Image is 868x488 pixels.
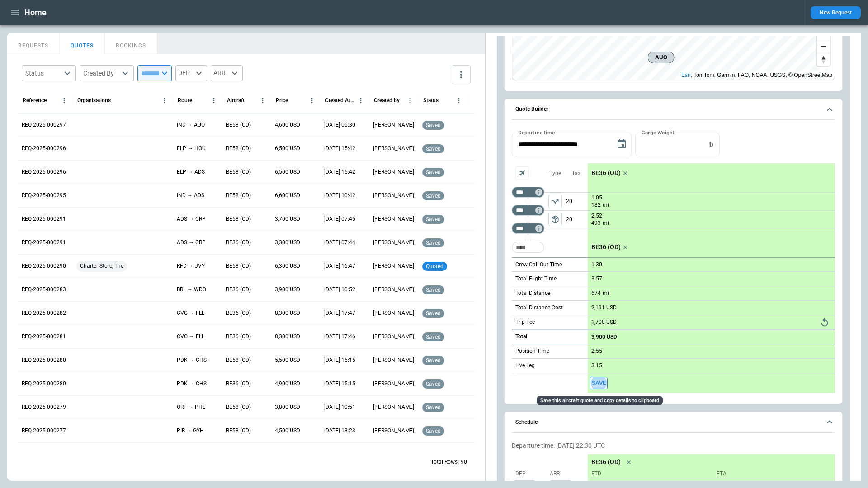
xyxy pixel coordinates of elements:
p: BRL → WDG [177,286,206,294]
div: Created by [374,97,400,104]
div: Created At (UTC-05:00) [325,97,355,104]
p: PIB → GYH [177,427,204,435]
p: BE36 (OD) [226,286,251,294]
div: Status [25,69,61,78]
p: IND → AUO [177,121,205,129]
p: 09/22/2025 10:42 [324,192,355,199]
p: Arr [550,470,581,478]
p: ELP → HOU [177,145,206,152]
p: 4,900 USD [275,380,300,388]
button: more [452,65,471,84]
h6: Schedule [515,419,538,425]
p: [PERSON_NAME] [373,309,414,317]
p: [PERSON_NAME] [373,333,414,341]
button: Reset bearing to north [817,53,830,66]
p: Position Time [515,347,549,355]
p: BE58 (OD) [226,262,251,270]
span: Save this aircraft quote and copy details to clipboard [590,377,608,390]
p: Total Flight Time [515,275,557,283]
span: saved [424,216,443,223]
p: 5,500 USD [275,356,300,364]
p: 09/22/2025 07:44 [324,239,355,246]
p: 2:55 [591,348,602,355]
p: BE36 (OD) [226,309,251,317]
button: Save [590,377,608,390]
button: Quote Builder [512,99,835,120]
span: AUO [652,53,670,62]
p: IND → ADS [177,192,204,199]
p: 3:57 [591,275,602,282]
p: BE58 (OD) [226,121,251,129]
span: saved [424,428,443,434]
p: 1,700 USD [591,319,617,326]
p: mi [603,201,609,209]
p: 4,600 USD [275,121,300,129]
p: REQ-2025-000277 [22,427,66,435]
span: saved [424,357,443,364]
p: 09/16/2025 17:47 [324,309,355,317]
p: REQ-2025-000281 [22,333,66,341]
span: saved [424,334,443,340]
p: ETA [713,470,831,478]
p: BE58 (OD) [226,356,251,364]
button: Zoom out [817,40,830,53]
span: Aircraft selection [515,166,529,180]
button: Choose date, selected date is Sep 24, 2025 [613,135,631,153]
p: 20 [566,211,588,228]
p: 3,300 USD [275,239,300,246]
p: 8,300 USD [275,333,300,341]
button: Created At (UTC-05:00) column menu [354,94,367,107]
div: Quote Builder [512,133,835,393]
p: 20 [566,193,588,210]
p: 09/17/2025 16:47 [324,262,355,270]
p: 90 [461,458,467,466]
p: BE36 (OD) [591,243,621,251]
p: REQ-2025-000282 [22,309,66,317]
label: Cargo Weight [642,128,675,136]
div: Reference [23,97,47,104]
p: 4,500 USD [275,427,300,435]
p: REQ-2025-000283 [22,286,66,294]
p: CVG → FLL [177,333,204,341]
p: REQ-2025-000296 [22,145,66,152]
p: Total Rows: [431,458,459,466]
p: 09/23/2025 06:30 [324,121,355,129]
p: 8,300 USD [275,309,300,317]
p: BE36 (OD) [591,169,621,177]
p: PDK → CHS [177,356,207,364]
h6: Quote Builder [515,106,548,112]
p: 09/16/2025 15:15 [324,380,355,388]
span: saved [424,310,443,317]
button: Organisations column menu [158,94,171,107]
p: 3,800 USD [275,403,300,411]
p: ORF → PHL [177,403,205,411]
p: 674 [591,290,601,297]
span: saved [424,404,443,411]
span: saved [424,193,443,199]
div: Aircraft [227,97,245,104]
button: Reset [818,316,831,329]
button: Created by column menu [404,94,416,107]
p: lb [708,141,713,148]
p: ADS → CRP [177,215,206,223]
p: BE36 (OD) [226,333,251,341]
span: saved [424,146,443,152]
div: Created By [83,69,119,78]
p: RFD → JVY [177,262,205,270]
p: BE36 (OD) [591,458,621,466]
div: , TomTom, Garmin, FAO, NOAA, USGS, © OpenStreetMap [681,71,832,80]
p: [PERSON_NAME] [373,427,414,435]
span: saved [424,381,443,387]
p: 1:05 [591,194,602,201]
p: [PERSON_NAME] [373,356,414,364]
p: ETD [591,470,709,478]
p: 6,600 USD [275,192,300,199]
p: ELP → ADS [177,168,205,176]
button: Status column menu [453,94,465,107]
p: REQ-2025-000280 [22,356,66,364]
div: scrollable content [588,163,835,393]
p: 09/22/2025 07:45 [324,215,355,223]
p: [PERSON_NAME] [373,262,414,270]
span: quoted [424,263,445,270]
p: REQ-2025-000290 [22,262,66,270]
